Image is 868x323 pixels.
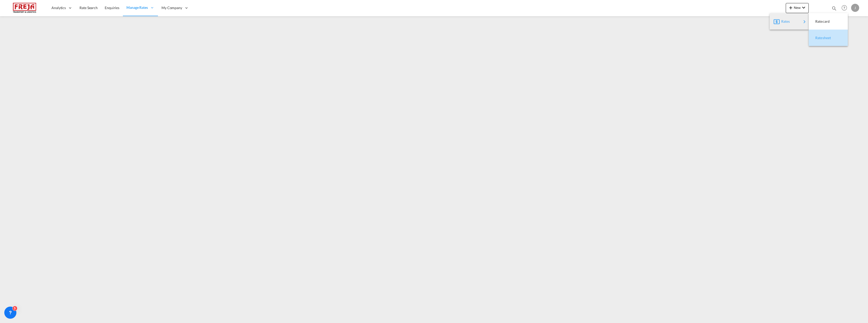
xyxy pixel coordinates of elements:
[781,16,787,27] span: Rates
[815,16,821,27] span: Ratecard
[813,32,844,44] div: Ratesheet
[801,19,807,25] md-icon: icon-chevron-right
[815,33,821,43] span: Ratesheet
[813,15,844,28] div: Ratecard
